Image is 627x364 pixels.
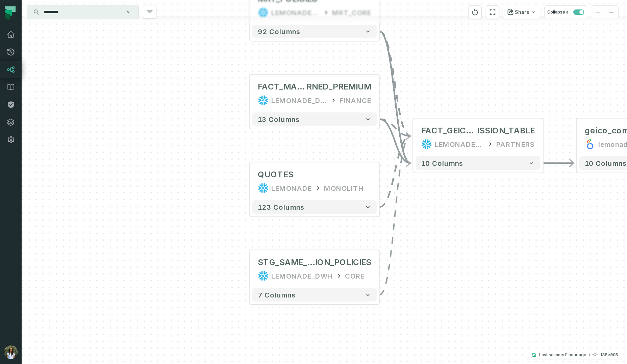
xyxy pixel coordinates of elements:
[544,5,587,19] button: Collapse all
[258,257,315,268] span: STG_SAME_DAY_CANCELLAT
[258,81,306,92] span: FACT_MASTER_DAILY_EA
[421,125,477,136] span: FACT_GEICO_COMM
[340,95,371,106] div: FINANCE
[125,9,132,16] button: Clear search query
[258,257,371,268] div: STG_SAME_DAY_CANCELLATION_POLICIES
[271,183,312,193] div: LEMONADE
[271,95,327,106] div: LEMONADE_DWH
[435,139,484,150] div: LEMONADE_DWH
[345,270,365,281] div: CORE
[379,119,410,163] g: Edge from 3f954c8c4aed8fc429aeb8c54773b36f to 37ace7bbfce439315fd76698f2f2e0e4
[605,6,618,19] button: zoom out
[379,136,410,207] g: Edge from e5877c0a48facd351a2bb5b64ed9b3be to 37ace7bbfce439315fd76698f2f2e0e4
[258,81,371,92] div: FACT_MASTER_DAILY_EARNED_PREMIUM
[258,291,296,299] span: 7 columns
[539,352,586,358] p: Last scanned
[324,183,364,193] div: MONOLITH
[306,81,371,92] span: RNED_PREMIUM
[379,136,410,295] g: Edge from d63be34a412b07470d881766fb0946c4 to 37ace7bbfce439315fd76698f2f2e0e4
[585,159,627,167] span: 10 columns
[258,115,300,123] span: 13 columns
[600,353,618,357] h4: 138e905
[258,203,304,211] span: 123 columns
[477,125,535,136] span: ISSION_TABLE
[503,5,540,19] button: Share
[421,159,463,167] span: 10 columns
[496,139,535,150] div: PARTNERS
[258,169,294,180] div: QUOTES
[379,119,410,136] g: Edge from 3f954c8c4aed8fc429aeb8c54773b36f to 37ace7bbfce439315fd76698f2f2e0e4
[527,351,622,359] button: Last scanned[DATE] 11:58:26 AM138e905
[271,270,333,281] div: LEMONADE_DWH
[258,27,300,35] span: 92 columns
[421,125,535,136] div: FACT_GEICO_COMMISSION_TABLE
[315,257,371,268] span: ION_POLICIES
[4,345,18,359] img: avatar of Noa Gordon
[379,31,410,136] g: Edge from e58f6f1100d0bf4145608147bd0aabab to 37ace7bbfce439315fd76698f2f2e0e4
[566,352,586,357] relative-time: Oct 15, 2025, 11:58 AM GMT+3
